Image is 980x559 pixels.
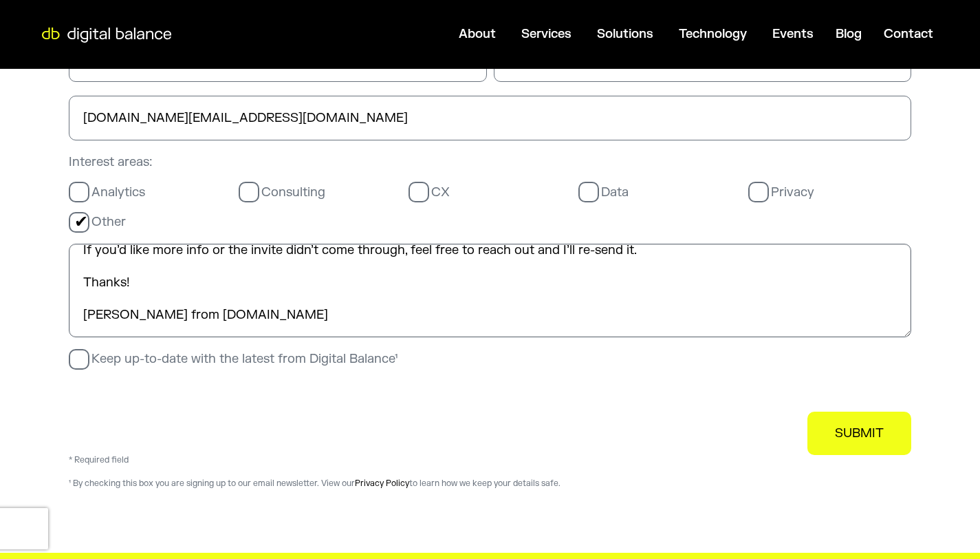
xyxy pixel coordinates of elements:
[409,184,450,200] label: CX
[69,381,635,397] span: * Required field. By submitting this form, you agree to be contacted by Digital Balance and Domo.
[597,26,653,42] a: Solutions
[69,214,126,230] label: Other
[772,26,814,42] a: Events
[679,26,747,42] a: Technology
[34,28,179,43] img: Digital Balance logo
[69,351,398,367] label: Keep up-to-date with the latest from Digital Balance¹
[239,184,325,200] label: Consulting
[578,184,629,200] label: Data
[69,184,145,200] label: Analytics
[835,425,884,441] span: SUBMIT
[884,26,933,42] a: Contact
[69,154,153,170] span: Interest areas:
[69,96,911,140] input: Email*
[355,478,409,489] a: Privacy Policy
[69,478,911,489] p: ¹ By checking this box you are signing up to our email newsletter. View our to learn how we keep ...
[180,21,944,48] nav: Menu
[69,455,911,466] p: * Required field
[836,26,862,42] a: Blog
[459,26,496,42] a: About
[180,21,944,48] div: Menu Toggle
[521,26,571,42] a: Services
[748,184,814,200] label: Privacy
[807,412,911,455] button: SUBMIT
